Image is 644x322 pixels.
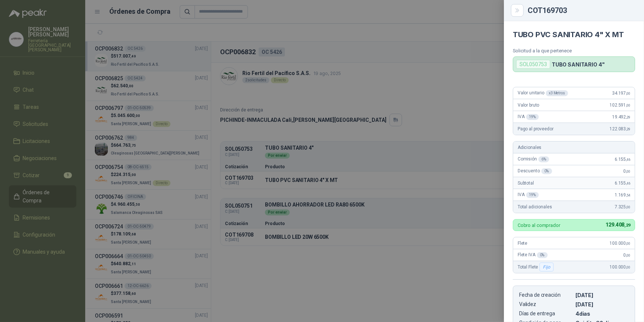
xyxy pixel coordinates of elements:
p: Fecha de creación [519,292,572,298]
div: Fijo [540,263,553,271]
div: COT169703 [528,7,635,14]
div: Total adicionales [513,201,635,213]
span: Flete [518,241,527,246]
p: 4 dias [575,310,629,317]
span: ,00 [626,265,630,269]
p: Validez [519,301,572,308]
span: Subtotal [518,180,534,186]
span: 100.000 [610,241,630,246]
span: ,00 [626,241,630,245]
span: Pago al proveedor [518,126,554,131]
span: ,46 [626,181,630,185]
span: 122.083 [610,126,630,131]
span: 129.408 [605,222,630,228]
span: Total Flete [518,263,555,271]
span: ,54 [626,193,630,197]
p: Días de entrega [519,310,572,317]
span: ,29 [626,115,630,119]
span: Valor bruto [518,103,539,108]
span: 0 [624,253,630,258]
span: ,00 [626,91,630,95]
p: TUBO SANITARIO 4" [552,61,605,68]
span: 102.591 [610,103,630,108]
span: Valor unitario [518,90,568,96]
span: Flete IVA [518,252,548,258]
span: ,46 [626,157,630,162]
div: 0 % [537,252,548,258]
p: Solicitud a la que pertenece [513,48,635,53]
div: 19 % [526,192,539,198]
h4: TUBO PVC SANITARIO 4" X MT [513,30,635,39]
span: 6.155 [615,157,630,162]
span: 100.000 [610,264,630,270]
span: 19.492 [612,114,630,120]
span: IVA [518,192,539,198]
span: ,00 [626,169,630,173]
span: Descuento [518,168,552,174]
span: ,29 [624,223,630,228]
div: 6 % [538,156,549,162]
button: Close [513,6,522,15]
p: [DATE] [575,292,629,298]
div: x 3 Metros [546,90,568,96]
span: 34.197 [612,91,630,96]
div: SOL050753 [516,60,550,69]
div: 19 % [526,114,539,120]
span: IVA [518,114,539,120]
span: 0 [624,169,630,174]
div: Adicionales [513,142,635,153]
span: ,29 [626,127,630,131]
span: Comisión [518,156,549,162]
div: 0 % [541,168,552,174]
span: 6.155 [615,180,630,186]
p: [DATE] [575,301,629,308]
span: ,00 [626,205,630,209]
span: 1.169 [615,192,630,198]
span: 7.325 [615,204,630,209]
p: Cobro al comprador [518,223,560,228]
span: ,00 [626,103,630,107]
span: ,00 [626,253,630,257]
